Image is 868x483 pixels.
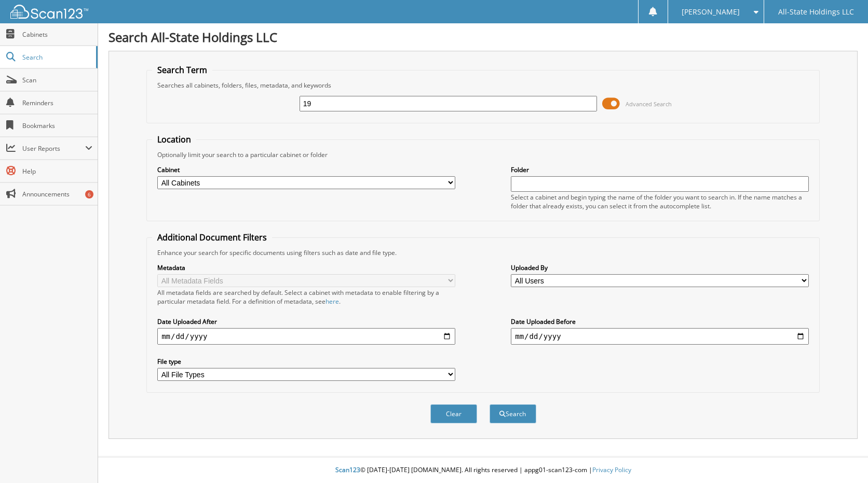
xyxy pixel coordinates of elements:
[511,317,809,326] label: Date Uploaded Before
[152,150,814,159] div: Optionally limit your search to a particular cabinet or folder
[511,263,809,272] label: Uploaded By
[22,98,92,107] span: Reminders
[152,232,272,243] legend: Additional Document Filters
[152,64,212,76] legend: Search Term
[430,404,477,423] button: Clear
[157,165,455,174] label: Cabinet
[22,30,92,39] span: Cabinets
[335,465,360,474] span: Scan123
[22,76,92,84] span: Scan
[22,190,92,198] span: Announcements
[511,165,809,174] label: Folder
[490,404,536,423] button: Search
[157,328,455,345] input: start
[511,328,809,345] input: end
[85,190,93,198] div: 6
[152,81,814,90] div: Searches all cabinets, folders, files, metadata, and keywords
[157,317,455,326] label: Date Uploaded After
[592,465,631,474] a: Privacy Policy
[157,288,455,306] div: All metadata fields are searched by default. Select a cabinet with metadata to enable filtering b...
[98,458,868,483] div: © [DATE]-[DATE] [DOMAIN_NAME]. All rights reserved | appg01-scan123-com |
[108,29,858,46] h1: Search All-State Holdings LLC
[22,167,92,176] span: Help
[325,297,339,306] a: here
[816,433,868,483] iframe: Chat Widget
[22,121,92,130] span: Bookmarks
[778,9,854,15] span: All-State Holdings LLC
[22,144,85,153] span: User Reports
[22,53,91,62] span: Search
[152,248,814,257] div: Enhance your search for specific documents using filters such as date and file type.
[10,5,88,19] img: scan123-logo-white.svg
[152,134,196,145] legend: Location
[157,263,455,272] label: Metadata
[157,357,455,366] label: File type
[626,100,672,108] span: Advanced Search
[511,193,809,210] div: Select a cabinet and begin typing the name of the folder you want to search in. If the name match...
[682,9,740,15] span: [PERSON_NAME]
